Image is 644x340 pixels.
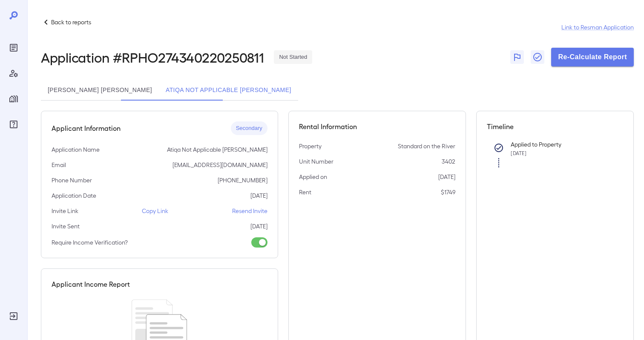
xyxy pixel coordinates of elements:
[299,142,322,150] p: Property
[7,92,20,106] div: Manage Properties
[52,123,121,133] h5: Applicant Information
[52,279,130,289] h5: Applicant Income Report
[250,222,267,231] p: [DATE]
[52,191,96,200] p: Application Date
[7,41,20,55] div: Reports
[7,118,20,131] div: FAQ
[442,157,455,166] p: 3402
[51,18,91,26] p: Back to reports
[218,176,267,184] p: [PHONE_NUMBER]
[511,150,526,156] span: [DATE]
[172,161,267,169] p: [EMAIL_ADDRESS][DOMAIN_NAME]
[52,161,66,169] p: Email
[52,145,100,154] p: Application Name
[142,207,168,215] p: Copy Link
[231,124,267,133] span: Secondary
[299,188,311,196] p: Rent
[438,173,455,181] p: [DATE]
[299,173,327,181] p: Applied on
[167,145,267,154] p: Atiqa Not Applicable [PERSON_NAME]
[7,66,20,80] div: Manage Users
[7,309,20,323] div: Log Out
[52,176,92,184] p: Phone Number
[274,53,312,61] span: Not Started
[52,238,128,247] p: Require Income Verification?
[232,207,267,215] p: Resend Invite
[41,49,264,65] h2: Application # RPHO274340220250811
[41,80,159,101] button: [PERSON_NAME] [PERSON_NAME]
[52,222,80,231] p: Invite Sent
[250,191,267,200] p: [DATE]
[487,121,623,132] h5: Timeline
[551,48,634,66] button: Re-Calculate Report
[441,188,455,196] p: $1749
[561,23,634,32] a: Link to Resman Application
[531,50,544,64] button: Close Report
[299,157,333,166] p: Unit Number
[159,80,298,101] button: Atiqa Not Applicable [PERSON_NAME]
[510,50,524,64] button: Flag Report
[52,207,78,215] p: Invite Link
[299,121,456,132] h5: Rental Information
[511,140,609,149] p: Applied to Property
[398,142,455,150] p: Standard on the River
